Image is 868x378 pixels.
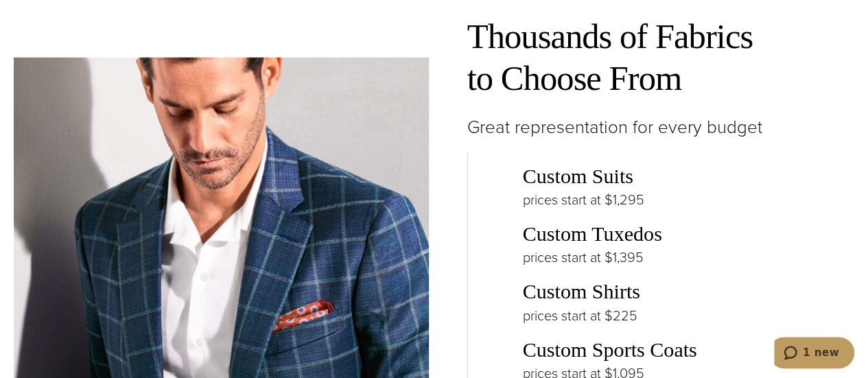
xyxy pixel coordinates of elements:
p: prices start at $1,395 [523,246,855,268]
a: Custom Shirts [523,280,640,303]
a: Custom Suits [523,165,633,188]
a: Custom Sports Coats [523,338,697,362]
p: Great representation for every budget [467,113,855,142]
p: prices start at $1,295 [523,189,855,211]
a: Custom Tuxedos [523,222,662,246]
p: prices start at $225 [523,305,855,327]
iframe: Opens a widget where you can chat to one of our agents [774,337,854,371]
h2: Thousands of Fabrics to Choose From [467,16,855,99]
